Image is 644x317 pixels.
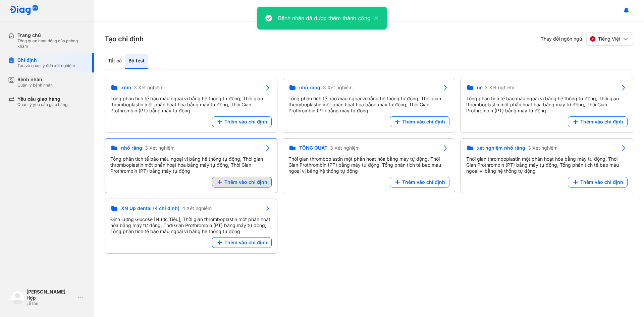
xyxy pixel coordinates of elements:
[11,291,24,304] img: logo
[110,96,272,114] div: Tổng phân tích tế bào máu ngoại vi bằng hệ thống tự động, Thời gian thromboplastin một phần hoạt ...
[278,14,371,22] div: Bệnh nhân đã được thêm thành công
[26,289,75,301] div: [PERSON_NAME] Hợp
[402,179,445,185] span: Thêm vào chỉ định
[105,54,125,69] div: Tất cả
[17,63,75,68] div: Tạo và quản lý đơn xét nghiệm
[212,237,272,248] button: Thêm vào chỉ định
[485,85,514,91] span: 3 Xét nghiệm
[224,119,267,125] span: Thêm vào chỉ định
[390,177,449,188] button: Thêm vào chỉ định
[145,145,174,151] span: 3 Xét nghiệm
[17,38,86,49] div: Tổng quan hoạt động của phòng khám
[477,145,525,151] span: xét nghiệm nhổ răng
[390,116,449,127] button: Thêm vào chỉ định
[402,119,445,125] span: Thêm vào chỉ định
[121,145,142,151] span: nhổ răng
[224,240,267,246] span: Thêm vào chỉ định
[568,116,628,127] button: Thêm vào chỉ định
[323,85,353,91] span: 3 Xét nghiệm
[212,177,272,188] button: Thêm vào chỉ định
[121,205,179,211] span: XN Up dental (4 chỉ định)
[121,85,131,91] span: xnm
[17,76,53,83] div: Bệnh nhân
[466,96,628,114] div: Tổng phân tích tế bào máu ngoại vi bằng hệ thống tự động, Thời gian thromboplastin một phần hoạt ...
[182,205,212,211] span: 4 Xét nghiệm
[580,119,623,125] span: Thêm vào chỉ định
[17,57,75,63] div: Chỉ định
[288,156,450,174] div: Thời gian thromboplastin một phần hoạt hóa bằng máy tự động, Thời Gian Prothrombin (PT) bằng máy ...
[17,96,67,102] div: Yêu cầu giao hàng
[528,145,557,151] span: 3 Xét nghiệm
[477,85,482,91] span: nr
[224,179,267,185] span: Thêm vào chỉ định
[17,83,53,88] div: Quản lý bệnh nhân
[541,32,633,46] div: Thay đổi ngôn ngữ:
[9,5,38,16] img: logo
[26,301,75,306] div: Lễ tân
[299,145,327,151] span: TỔNG QUÁT
[110,216,272,234] div: Định lượng Glucose [Nước Tiểu], Thời gian thromboplastin một phần hoạt hóa bằng máy tự động, Thời...
[105,34,144,44] h3: Tạo chỉ định
[17,32,86,38] div: Trang chủ
[299,85,320,91] span: nho rang
[110,156,272,174] div: Tổng phân tích tế bào máu ngoại vi bằng hệ thống tự động, Thời gian thromboplastin một phần hoạt ...
[580,179,623,185] span: Thêm vào chỉ định
[371,14,379,22] button: close
[330,145,360,151] span: 3 Xét nghiệm
[288,96,450,114] div: Tổng phân tích tế bào máu ngoại vi bằng hệ thống tự động, Thời gian thromboplastin một phần hoạt ...
[17,102,67,107] div: Quản lý yêu cầu giao hàng
[212,116,272,127] button: Thêm vào chỉ định
[568,177,628,188] button: Thêm vào chỉ định
[466,156,628,174] div: Thời gian thromboplastin một phần hoạt hóa bằng máy tự động, Thời Gian Prothrombin (PT) bằng máy ...
[134,85,163,91] span: 3 Xét nghiệm
[125,54,148,69] div: Bộ test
